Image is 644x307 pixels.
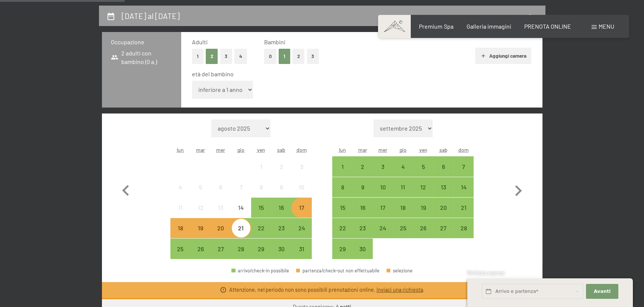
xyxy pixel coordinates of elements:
div: Sat Sep 27 2025 [433,218,454,238]
abbr: mercoledì [378,147,387,153]
div: Wed Sep 17 2025 [373,198,393,218]
div: Fri Aug 29 2025 [251,239,271,259]
div: 4 [171,184,190,203]
div: 7 [232,184,250,203]
abbr: giovedì [400,147,407,153]
div: arrivo/check-in possibile [353,218,373,238]
div: arrivo/check-in possibile [211,239,231,259]
div: Wed Sep 10 2025 [373,177,393,197]
div: 18 [394,205,412,223]
div: arrivo/check-in possibile [251,198,271,218]
div: 5 [191,184,210,203]
div: 23 [272,225,291,244]
div: Fri Aug 22 2025 [251,218,271,238]
div: arrivo/check-in possibile [332,177,352,197]
div: arrivo/check-in possibile [271,218,291,238]
div: arrivo/check-in possibile [413,177,433,197]
div: 24 [374,225,392,244]
div: Mon Sep 29 2025 [332,239,352,259]
div: Fri Sep 12 2025 [413,177,433,197]
div: 16 [272,205,291,223]
abbr: lunedì [339,147,346,153]
div: 8 [333,184,352,203]
span: Premium Spa [419,23,453,30]
div: arrivo/check-in possibile [373,218,393,238]
div: Sun Sep 14 2025 [454,177,474,197]
div: arrivo/check-in possibile [332,239,352,259]
div: Fri Sep 19 2025 [413,198,433,218]
div: arrivo/check-in possibile [332,156,352,176]
div: 11 [171,205,190,223]
div: Attenzione, nel periodo non sono possibili prenotazioni online. . [229,286,424,294]
div: arrivo/check-in possibile [393,218,413,238]
div: 12 [414,184,432,203]
div: 6 [211,184,230,203]
div: arrivo/check-in possibile [332,198,352,218]
div: Mon Sep 08 2025 [332,177,352,197]
abbr: venerdì [419,147,427,153]
div: Fri Aug 01 2025 [251,156,271,176]
button: 1 [279,49,290,64]
div: 7 [454,164,473,182]
div: 4 [394,164,412,182]
div: 17 [374,205,392,223]
div: Thu Aug 21 2025 [231,218,251,238]
div: Sun Aug 03 2025 [291,156,311,176]
div: Tue Sep 09 2025 [353,177,373,197]
div: 10 [292,184,311,203]
div: Wed Sep 03 2025 [373,156,393,176]
div: 26 [191,246,210,265]
span: Adulti [192,38,208,45]
div: 11 [394,184,412,203]
div: 10 [374,184,392,203]
div: Sat Aug 02 2025 [271,156,291,176]
div: arrivo/check-in possibile [353,239,373,259]
div: Mon Aug 11 2025 [170,198,190,218]
span: Richiesta express [467,270,504,276]
abbr: venerdì [257,147,265,153]
button: Aggiungi camera [475,48,531,64]
div: arrivo/check-in non effettuabile [170,177,190,197]
h3: Occupazione [111,38,172,46]
abbr: domenica [458,147,469,153]
div: Mon Aug 04 2025 [170,177,190,197]
div: arrivo/check-in possibile [231,268,289,273]
span: Menu [599,23,614,30]
div: Sat Aug 16 2025 [271,198,291,218]
div: Sun Aug 31 2025 [291,239,311,259]
abbr: giovedì [237,147,244,153]
div: arrivo/check-in possibile [170,218,190,238]
div: 9 [353,184,372,203]
div: Tue Aug 12 2025 [190,198,211,218]
button: 0 [264,49,276,64]
div: 29 [333,246,352,265]
div: 9 [272,184,291,203]
div: 30 [272,246,291,265]
div: arrivo/check-in possibile [454,177,474,197]
div: arrivo/check-in non effettuabile [211,177,231,197]
div: arrivo/check-in possibile [231,239,251,259]
div: arrivo/check-in possibile [353,198,373,218]
div: Thu Sep 11 2025 [393,177,413,197]
button: 3 [307,49,319,64]
div: selezione [387,268,413,273]
div: Sun Sep 28 2025 [454,218,474,238]
div: 16 [353,205,372,223]
div: Thu Aug 28 2025 [231,239,251,259]
h2: [DATE] al [DATE] [122,11,180,20]
div: Sat Sep 20 2025 [433,198,454,218]
div: 20 [211,225,230,244]
abbr: mercoledì [216,147,225,153]
div: arrivo/check-in possibile [373,198,393,218]
div: Mon Sep 22 2025 [332,218,352,238]
div: Wed Aug 13 2025 [211,198,231,218]
div: arrivo/check-in possibile [190,239,211,259]
button: 4 [234,49,247,64]
div: arrivo/check-in non effettuabile [231,198,251,218]
span: Avanti [594,288,611,295]
div: Tue Aug 19 2025 [190,218,211,238]
abbr: lunedì [177,147,184,153]
div: 1 [252,164,270,182]
div: 1 [333,164,352,182]
button: 3 [220,49,233,64]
